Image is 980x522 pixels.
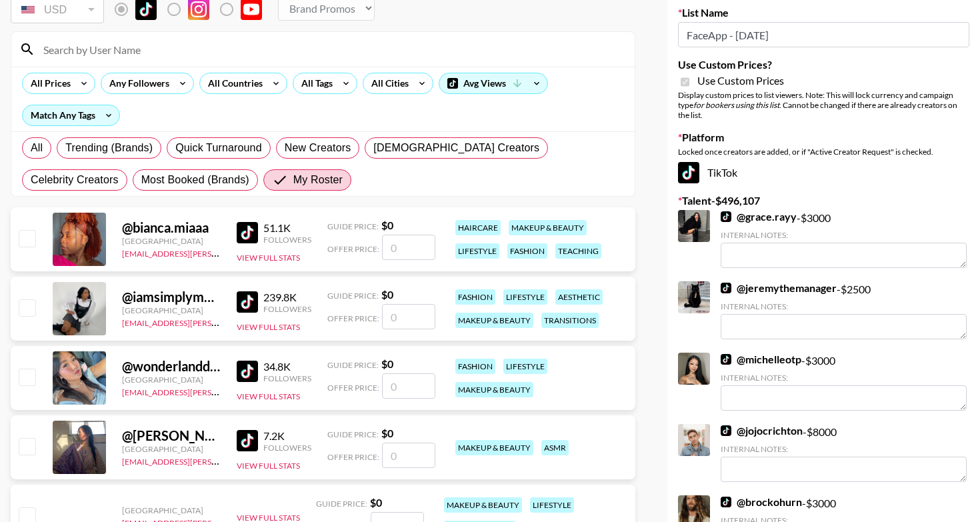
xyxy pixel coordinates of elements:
span: Guide Price: [327,291,379,301]
div: All Cities [363,73,411,93]
img: TikTok [721,497,731,507]
div: Internal Notes: [721,301,967,311]
span: Celebrity Creators [31,172,119,188]
strong: $ 0 [381,288,393,301]
div: Display custom prices to list viewers. Note: This will lock currency and campaign type . Cannot b... [678,90,969,120]
input: Search by User Name [35,39,627,60]
div: TikTok [678,162,969,183]
span: Guide Price: [327,360,379,370]
div: fashion [455,289,495,305]
div: Followers [263,235,311,245]
label: Platform [678,131,969,144]
button: View Full Stats [237,253,300,263]
div: All Prices [23,73,73,93]
span: New Creators [285,140,351,156]
input: 0 [382,235,435,260]
div: @ [PERSON_NAME] [122,427,221,444]
div: lifestyle [455,243,499,259]
div: [GEOGRAPHIC_DATA] [122,305,221,315]
span: Use Custom Prices [697,74,784,87]
div: Avg Views [439,73,547,93]
div: makeup & beauty [455,313,533,328]
img: TikTok [721,211,731,222]
img: TikTok [237,291,258,313]
div: - $ 3000 [721,353,967,411]
div: asmr [541,440,569,455]
div: fashion [507,243,547,259]
a: @jojocrichton [721,424,803,437]
div: lifestyle [503,289,547,305]
div: teaching [555,243,601,259]
input: 0 [382,373,435,399]
span: Guide Price: [316,499,367,509]
strong: $ 0 [370,496,382,509]
div: Followers [263,443,311,453]
div: All Tags [293,73,335,93]
span: Offer Price: [327,452,379,462]
label: List Name [678,6,969,19]
span: Offer Price: [327,244,379,254]
strong: $ 0 [381,427,393,439]
div: transitions [541,313,599,328]
label: Talent - $ 496,107 [678,194,969,207]
a: @grace.rayy [721,210,797,223]
div: makeup & beauty [455,382,533,397]
div: aesthetic [555,289,603,305]
div: Internal Notes: [721,373,967,383]
a: @jeremythemanager [721,281,837,295]
button: View Full Stats [237,391,300,401]
img: TikTok [721,425,731,436]
button: View Full Stats [237,461,300,471]
div: Locked once creators are added, or if "Active Creator Request" is checked. [678,147,969,157]
div: Internal Notes: [721,230,967,240]
span: My Roster [293,172,343,188]
div: fashion [455,359,495,374]
div: @ bianca.miaaa [122,219,221,236]
span: [DEMOGRAPHIC_DATA] Creators [373,140,539,156]
strong: $ 0 [381,357,393,370]
button: View Full Stats [237,322,300,332]
div: makeup & beauty [509,220,587,235]
div: 7.2K [263,429,311,443]
div: - $ 8000 [721,424,967,482]
a: [EMAIL_ADDRESS][PERSON_NAME][DOMAIN_NAME] [122,385,319,397]
div: Internal Notes: [721,444,967,454]
img: TikTok [721,354,731,365]
span: Offer Price: [327,383,379,393]
div: [GEOGRAPHIC_DATA] [122,236,221,246]
div: All Countries [200,73,265,93]
span: Trending (Brands) [65,140,153,156]
div: @ iamsimplymorgan [122,289,221,305]
a: @michelleotp [721,353,801,366]
div: makeup & beauty [455,440,533,455]
div: Followers [263,373,311,383]
div: [GEOGRAPHIC_DATA] [122,505,221,515]
img: TikTok [237,222,258,243]
span: Guide Price: [327,221,379,231]
div: makeup & beauty [444,497,522,513]
div: lifestyle [530,497,574,513]
span: Most Booked (Brands) [141,172,249,188]
div: Followers [263,304,311,314]
strong: $ 0 [381,219,393,231]
span: Offer Price: [327,313,379,323]
div: Any Followers [101,73,172,93]
div: Match Any Tags [23,105,119,125]
a: @brockohurn [721,495,802,509]
div: - $ 2500 [721,281,967,339]
div: - $ 3000 [721,210,967,268]
label: Use Custom Prices? [678,58,969,71]
span: All [31,140,43,156]
input: 0 [382,443,435,468]
img: TikTok [237,361,258,382]
div: [GEOGRAPHIC_DATA] [122,375,221,385]
em: for bookers using this list [693,100,779,110]
div: 34.8K [263,360,311,373]
div: 239.8K [263,291,311,304]
img: TikTok [721,283,731,293]
input: 0 [382,304,435,329]
div: [GEOGRAPHIC_DATA] [122,444,221,454]
div: lifestyle [503,359,547,374]
div: @ wonderlanddiaryy [122,358,221,375]
a: [EMAIL_ADDRESS][PERSON_NAME][DOMAIN_NAME] [122,454,319,467]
